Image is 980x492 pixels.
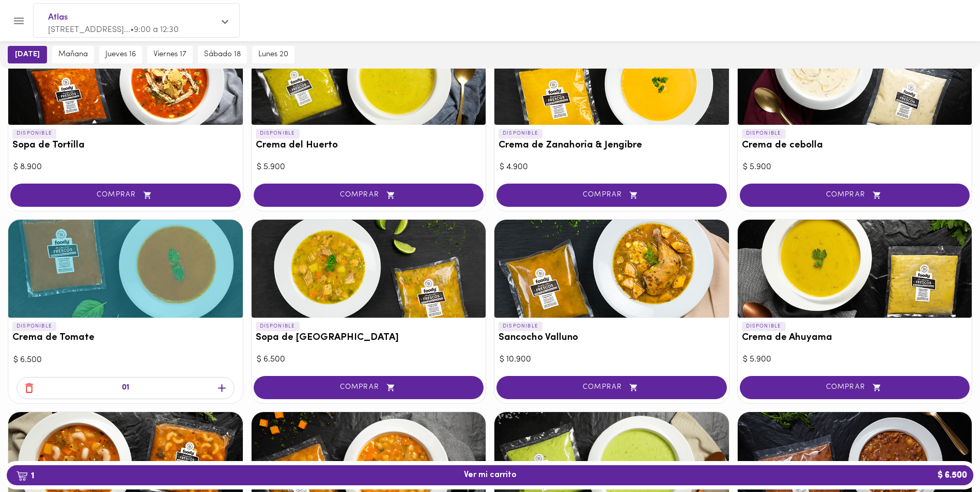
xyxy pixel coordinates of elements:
[499,140,725,151] h3: Crema de Zanahoria & Jengibre
[105,50,136,59] span: jueves 16
[743,161,967,173] div: $ 5.900
[267,383,471,392] span: COMPRAR
[740,376,970,399] button: COMPRAR
[738,27,972,125] div: Crema de cebolla
[12,140,239,151] h3: Sopa de Tortilla
[198,46,247,63] button: sábado 18
[742,140,968,151] h3: Crema de cebolla
[99,46,142,63] button: jueves 16
[753,383,957,392] span: COMPRAR
[13,161,238,173] div: $ 8.900
[8,220,243,318] div: Crema de Tomate
[742,322,786,331] p: DISPONIBLE
[254,184,484,207] button: COMPRAR
[252,220,486,318] div: Sopa de Mondongo
[920,432,970,482] iframe: Messagebird Livechat Widget
[499,322,542,331] p: DISPONIBLE
[499,129,542,138] p: DISPONIBLE
[494,220,729,318] div: Sancocho Valluno
[252,46,294,63] button: lunes 20
[147,46,193,63] button: viernes 17
[254,376,484,399] button: COMPRAR
[204,50,241,59] span: sábado 18
[267,191,471,200] span: COMPRAR
[256,322,300,331] p: DISPONIBLE
[257,161,481,173] div: $ 5.900
[12,129,56,138] p: DISPONIBLE
[8,27,243,125] div: Sopa de Tortilla
[742,333,968,343] h3: Crema de Ahuyama
[6,8,32,34] button: Menu
[252,27,486,125] div: Crema del Huerto
[257,354,481,366] div: $ 6.500
[509,383,714,392] span: COMPRAR
[743,354,967,366] div: $ 5.900
[23,191,228,200] span: COMPRAR
[464,470,517,480] span: Ver mi carrito
[13,354,238,366] div: $ 6.500
[12,322,56,331] p: DISPONIBLE
[496,184,727,207] button: COMPRAR
[500,161,724,173] div: $ 4.900
[8,46,47,63] button: [DATE]
[499,333,725,343] h3: Sancocho Valluno
[7,465,973,485] button: 1Ver mi carrito$ 6.500
[10,469,40,482] b: 1
[509,191,714,200] span: COMPRAR
[12,333,239,343] h3: Crema de Tomate
[738,220,972,318] div: Crema de Ahuyama
[256,129,300,138] p: DISPONIBLE
[153,50,186,59] span: viernes 17
[10,184,241,207] button: COMPRAR
[15,50,40,59] span: [DATE]
[742,129,786,138] p: DISPONIBLE
[48,26,179,34] span: [STREET_ADDRESS]... • 9:00 a 12:30
[16,471,28,481] img: cart.png
[740,184,970,207] button: COMPRAR
[58,50,88,59] span: mañana
[256,333,482,343] h3: Sopa de [GEOGRAPHIC_DATA]
[52,46,94,63] button: mañana
[496,376,727,399] button: COMPRAR
[753,191,957,200] span: COMPRAR
[48,11,214,24] span: Atlas
[122,382,129,394] p: 01
[256,140,482,151] h3: Crema del Huerto
[494,27,729,125] div: Crema de Zanahoria & Jengibre
[258,50,288,59] span: lunes 20
[500,354,724,366] div: $ 10.900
